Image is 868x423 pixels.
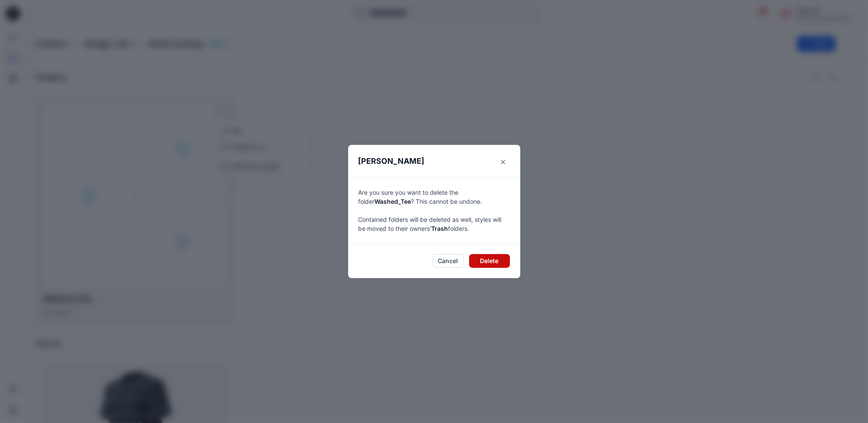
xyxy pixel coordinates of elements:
span: Washed_Tee [375,198,411,205]
p: Are you sure you want to delete the folder ? This cannot be undone. Contained folders will be del... [358,188,510,233]
button: Cancel [432,254,464,268]
button: Close [496,155,510,169]
header: [PERSON_NAME] [348,145,520,177]
span: Trash [432,225,448,232]
button: Delete [469,254,510,268]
